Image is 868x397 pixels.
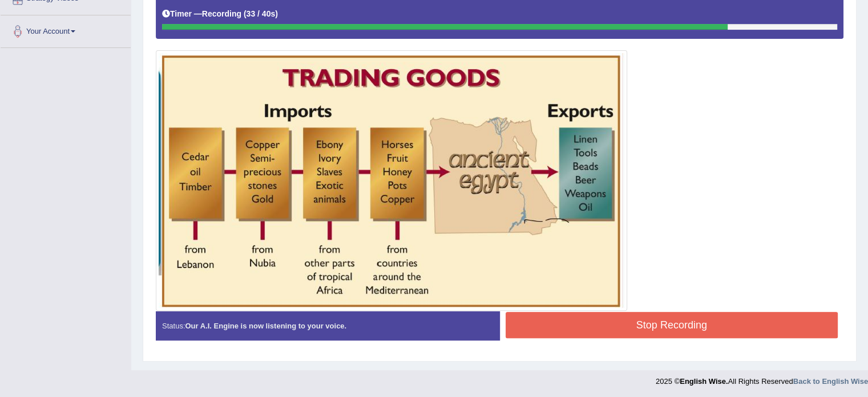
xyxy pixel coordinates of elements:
div: Status: [156,311,500,340]
strong: English Wise. [680,377,728,386]
b: ) [275,9,278,18]
h5: Timer — [162,10,278,18]
div: 2025 © All Rights Reserved [656,370,868,387]
b: ( [244,9,247,18]
b: 33 / 40s [247,9,276,18]
a: Back to English Wise [793,377,868,386]
b: Recording [202,9,241,18]
a: Your Account [1,15,131,44]
button: Stop Recording [506,312,838,338]
strong: Our A.I. Engine is now listening to your voice. [185,322,346,330]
